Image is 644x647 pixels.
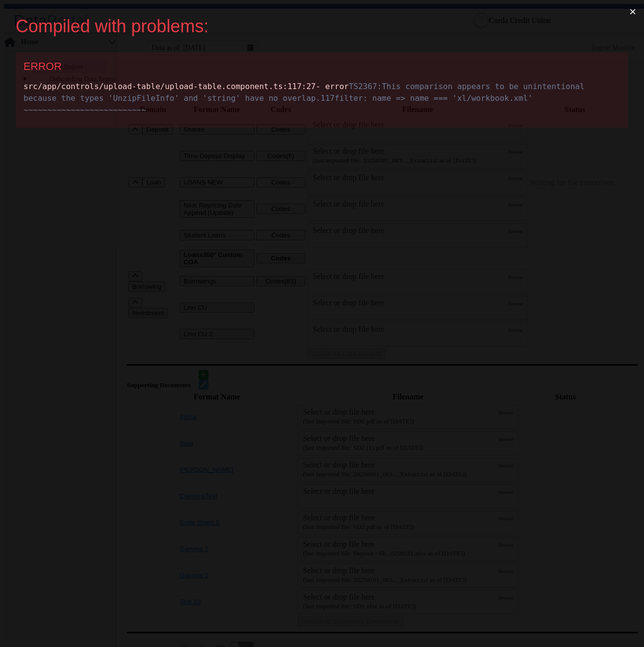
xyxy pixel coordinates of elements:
[23,82,589,115] span: This comparison appears to be unintentional because the types 'UnzipFileInfo' and 'string' have n...
[23,60,621,73] div: ERROR
[283,82,302,91] span: :117
[23,81,621,116] div: src/app/controls/upload-table/upload-table.component.ts :27
[316,82,348,91] span: - error
[321,93,335,103] span: 117
[23,82,589,115] span: TS2367:
[16,16,613,37] div: Compiled with problems:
